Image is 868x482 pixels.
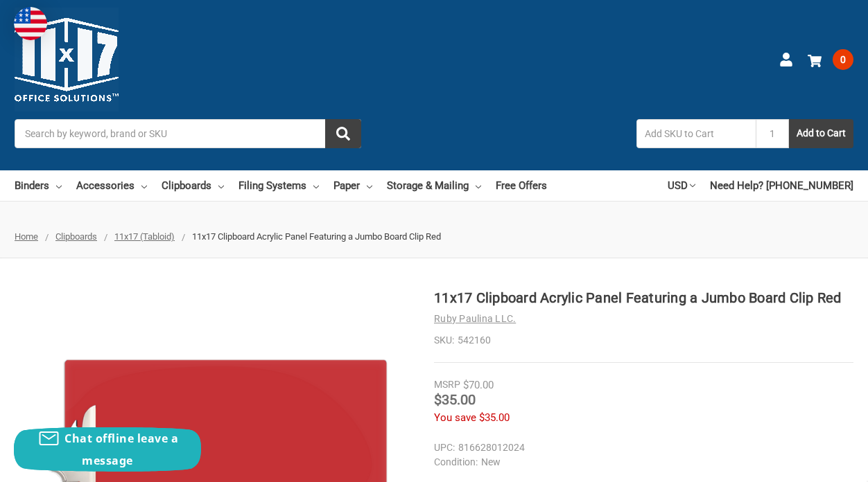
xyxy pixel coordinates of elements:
[76,170,147,201] a: Accessories
[55,231,97,242] a: Clipboards
[434,455,478,470] dt: Condition:
[14,427,201,472] button: Chat offline leave a message
[192,231,441,242] span: 11x17 Clipboard Acrylic Panel Featuring a Jumbo Board Clip Red
[15,231,38,242] a: Home
[434,411,476,424] span: You save
[15,119,361,148] input: Search by keyword, brand or SKU
[434,313,516,324] a: Ruby Paulina LLC.
[463,379,494,391] span: $70.00
[15,8,119,111] img: 11x17.com
[162,170,224,201] a: Clipboards
[710,170,853,201] a: Need Help? [PHONE_NUMBER]
[238,170,319,201] a: Filing Systems
[479,411,510,424] span: $35.00
[434,440,853,455] dd: 816628012024
[387,170,481,201] a: Storage & Mailing
[434,287,853,308] h1: 11x17 Clipboard Acrylic Panel Featuring a Jumbo Board Clip Red
[434,333,454,348] dt: SKU:
[808,42,853,78] a: 0
[64,431,178,468] span: Chat offline leave a message
[333,170,372,201] a: Paper
[668,170,695,201] a: USD
[496,170,547,201] a: Free Offers
[434,377,460,392] div: MSRP
[434,333,853,348] dd: 542160
[434,391,476,408] span: $35.00
[833,49,853,70] span: 0
[14,7,47,40] img: duty and tax information for United States
[636,119,756,148] input: Add SKU to Cart
[789,119,853,148] button: Add to Cart
[114,231,175,242] a: 11x17 (Tabloid)
[15,170,62,201] a: Binders
[434,440,455,455] dt: UPC:
[434,455,853,470] dd: New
